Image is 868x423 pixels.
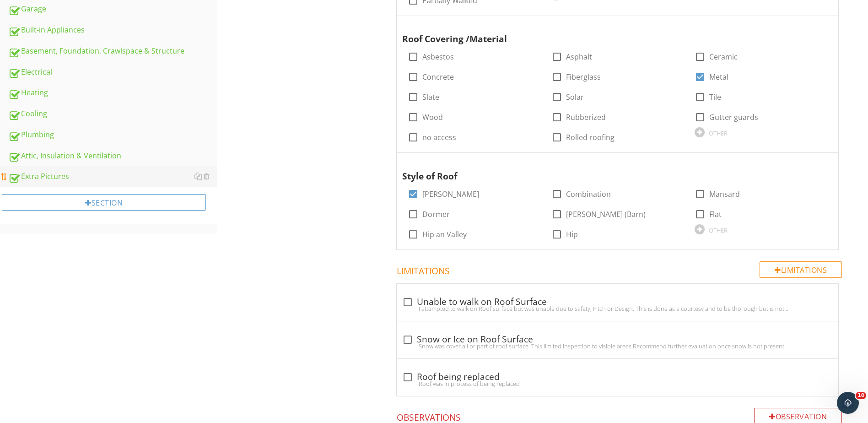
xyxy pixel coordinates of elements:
[709,227,728,234] div: OTHER
[709,190,740,199] label: Mansard
[402,342,833,350] div: Snow was cover all or part of roof surface. This limited inspection to visible areas.Recommend fu...
[566,92,584,102] label: Solar
[422,52,454,61] label: Asbestos
[566,133,615,142] label: Rolled roofing
[422,92,439,102] label: Slate
[397,261,842,277] h4: Limitations
[709,92,721,102] label: Tile
[8,3,217,15] div: Garage
[709,52,738,61] label: Ceramic
[566,190,611,199] label: Combination
[422,113,443,122] label: Wood
[709,72,728,81] label: Metal
[422,210,450,219] label: Dormer
[8,87,217,99] div: Heating
[566,52,592,61] label: Asphalt
[709,130,728,137] div: OTHER
[422,133,456,142] label: no access
[856,392,866,399] span: 10
[8,108,217,120] div: Cooling
[422,230,467,239] label: Hip an Valley
[422,190,479,199] label: [PERSON_NAME]
[566,113,606,122] label: Rubberized
[8,171,217,183] div: Extra Pictures
[709,113,758,122] label: Gutter guards
[566,210,646,219] label: [PERSON_NAME] (Barn)
[402,380,833,387] div: Roof was in process of being replaced
[709,210,722,219] label: Flat
[8,24,217,36] div: Built-in Appliances
[2,194,206,211] div: Section
[566,72,601,81] label: Fiberglass
[402,305,833,312] div: I attempted to walk on Roof surface but was unable due to safety, Pitch or Design. This is done a...
[8,129,217,141] div: Plumbing
[837,392,859,414] iframe: Intercom live chat
[760,261,842,278] div: Limitations
[8,150,217,162] div: Attic, Insulation & Ventilation
[8,45,217,57] div: Basement, Foundation, Crawlspace & Structure
[422,72,454,81] label: Concrete
[402,157,811,183] div: Style of Roof
[402,20,811,46] div: Roof Covering /Material
[8,66,217,78] div: Electrical
[566,230,578,239] label: Hip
